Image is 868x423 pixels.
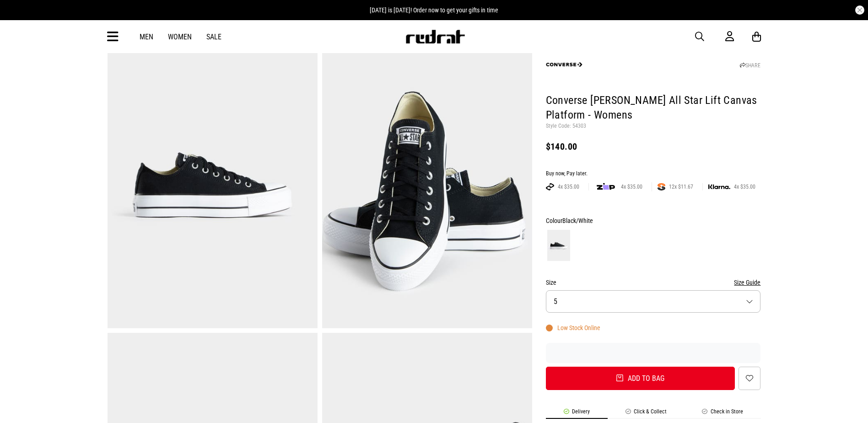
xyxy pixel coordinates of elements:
button: Add to bag [546,367,735,390]
span: 4x $35.00 [730,183,759,190]
img: Converse Chuck Taylor All Star Lift Canvas Platform - Womens in Black [322,38,532,328]
a: Sale [206,33,221,41]
img: Black/White [547,230,570,261]
span: 5 [554,297,557,306]
h1: Converse [PERSON_NAME] All Star Lift Canvas Platform - Womens [546,93,761,123]
div: $140.00 [546,141,761,152]
span: 4x $35.00 [554,183,583,190]
a: Men [140,33,153,41]
img: Converse [546,46,582,83]
img: zip [597,182,615,191]
div: Low Stock Online [546,324,600,331]
img: Redrat logo [405,30,465,43]
li: Delivery [546,408,608,419]
p: Style Code: 54303 [546,123,761,130]
span: 4x $35.00 [617,183,646,190]
img: Converse Chuck Taylor All Star Lift Canvas Platform - Womens in Black [108,38,318,328]
span: [DATE] is [DATE]! Order now to get your gifts in time [370,6,498,14]
button: Size Guide [734,277,760,288]
img: AFTERPAY [546,183,554,190]
div: Size [546,277,761,288]
span: Black/White [562,217,593,224]
a: Women [168,33,192,41]
img: SPLITPAY [658,183,665,190]
iframe: Customer reviews powered by Trustpilot [546,348,761,358]
span: 12x $11.67 [665,183,697,190]
div: Buy now, Pay later. [546,170,761,178]
li: Click & Collect [608,408,685,419]
button: 5 [546,290,761,313]
li: Check in Store [685,408,761,419]
img: KLARNA [708,184,730,190]
div: Colour [546,215,761,226]
a: SHARE [740,62,760,69]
